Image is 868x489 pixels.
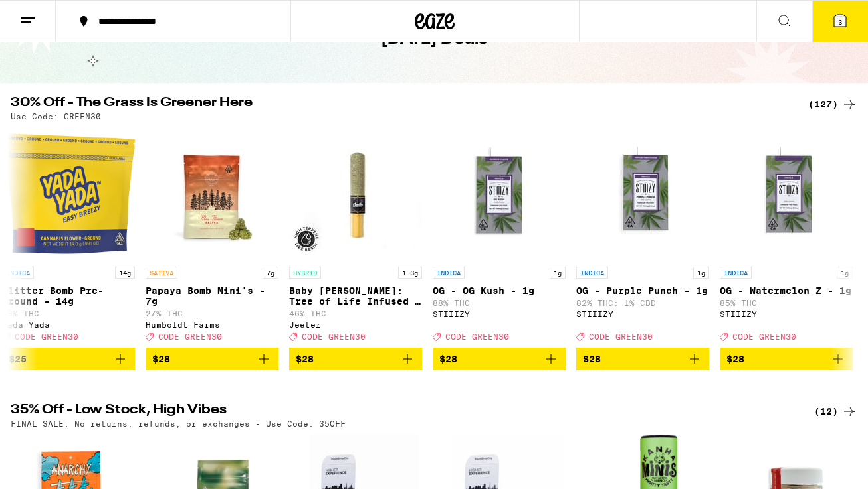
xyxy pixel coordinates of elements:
[576,127,709,348] a: Open page for OG - Purple Punch - 1g from STIIIZY
[289,285,422,307] p: Baby [PERSON_NAME]: Tree of Life Infused - 1.3g
[11,112,101,121] p: Use Code: GREEN30
[439,354,457,364] span: $28
[289,348,422,370] button: Add to bag
[576,127,709,260] img: STIIIZY - OG - Purple Punch - 1g
[289,309,422,318] p: 46% THC
[152,354,170,364] span: $28
[9,354,27,364] span: $25
[583,354,601,364] span: $28
[732,332,796,341] span: CODE GREEN30
[576,267,608,279] p: INDICA
[433,348,566,370] button: Add to bag
[550,267,566,279] p: 1g
[2,127,135,348] a: Open page for Glitter Bomb Pre-Ground - 14g from Yada Yada
[693,267,709,279] p: 1g
[146,348,278,370] button: Add to bag
[720,310,853,318] div: STIIIZY
[720,348,853,370] button: Add to bag
[433,285,566,296] p: OG - OG Kush - 1g
[812,1,868,42] button: 3
[720,299,853,307] p: 85% THC
[11,419,346,428] p: FINAL SALE: No returns, refunds, or exchanges - Use Code: 35OFF
[808,96,857,112] a: (127)
[263,267,278,279] p: 7g
[814,403,857,419] a: (12)
[433,127,566,260] img: STIIIZY - OG - OG Kush - 1g
[289,267,321,279] p: HYBRID
[146,127,278,348] a: Open page for Papaya Bomb Mini's - 7g from Humboldt Farms
[445,332,509,341] span: CODE GREEN30
[576,299,709,307] p: 82% THC: 1% CBD
[296,354,314,364] span: $28
[2,285,135,307] p: Glitter Bomb Pre-Ground - 14g
[720,127,853,260] img: STIIIZY - OG - Watermelon Z - 1g
[8,9,96,20] span: Hi. Need any help?
[720,285,853,296] p: OG - Watermelon Z - 1g
[2,309,135,318] p: 23% THC
[115,267,135,279] p: 14g
[433,310,566,318] div: STIIIZY
[433,127,566,348] a: Open page for OG - OG Kush - 1g from STIIIZY
[146,320,278,329] div: Humboldt Farms
[11,96,792,112] h2: 30% Off - The Grass Is Greener Here
[720,127,853,348] a: Open page for OG - Watermelon Z - 1g from STIIIZY
[2,320,135,329] div: Yada Yada
[837,267,853,279] p: 1g
[720,267,752,279] p: INDICA
[146,309,278,318] p: 27% THC
[589,332,653,341] span: CODE GREEN30
[576,310,709,318] div: STIIIZY
[302,332,366,341] span: CODE GREEN30
[726,354,744,364] span: $28
[2,267,34,279] p: INDICA
[146,285,278,307] p: Papaya Bomb Mini's - 7g
[289,127,422,260] img: Jeeter - Baby Cannon: Tree of Life Infused - 1.3g
[576,348,709,370] button: Add to bag
[146,267,177,279] p: SATIVA
[2,348,135,370] button: Add to bag
[158,332,222,341] span: CODE GREEN30
[15,332,78,341] span: CODE GREEN30
[289,127,422,348] a: Open page for Baby Cannon: Tree of Life Infused - 1.3g from Jeeter
[433,267,465,279] p: INDICA
[11,403,792,419] h2: 35% Off - Low Stock, High Vibes
[838,18,842,26] span: 3
[289,320,422,329] div: Jeeter
[576,285,709,296] p: OG - Purple Punch - 1g
[146,127,278,260] img: Humboldt Farms - Papaya Bomb Mini's - 7g
[433,299,566,307] p: 88% THC
[398,267,422,279] p: 1.3g
[2,127,135,260] img: Yada Yada - Glitter Bomb Pre-Ground - 14g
